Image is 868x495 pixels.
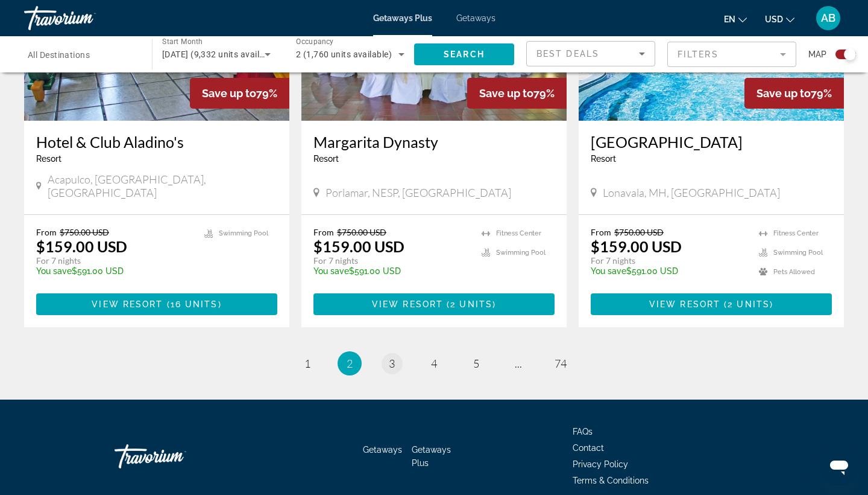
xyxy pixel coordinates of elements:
span: Swimming Pool [496,249,546,257]
div: 79% [190,78,289,109]
span: $750.00 USD [60,227,109,237]
span: View Resort [372,299,443,309]
a: Margarita Dynasty [313,133,555,151]
a: Privacy Policy [573,459,628,469]
p: $159.00 USD [591,237,682,255]
span: en [724,14,735,24]
span: ( ) [163,299,221,309]
p: For 7 nights [313,255,470,266]
span: Resort [591,154,616,164]
span: Porlamar, NESP, [GEOGRAPHIC_DATA] [325,186,511,199]
span: From [36,227,57,237]
span: Save up to [756,87,811,100]
span: 3 [389,357,395,370]
span: You save [36,266,72,276]
span: Save up to [202,87,256,100]
span: $750.00 USD [337,227,386,237]
span: 2 (1,760 units available) [296,49,392,59]
iframe: Bouton de lancement de la fenêtre de messagerie [820,447,858,485]
span: Acapulco, [GEOGRAPHIC_DATA], [GEOGRAPHIC_DATA] [48,173,277,199]
span: You save [313,266,349,276]
span: From [591,227,611,237]
p: $591.00 USD [36,266,192,276]
span: Best Deals [536,49,599,59]
span: Occupancy [296,37,334,46]
span: 74 [555,357,567,370]
a: Getaways Plus [412,445,451,468]
a: Getaways Plus [373,13,432,23]
span: Swimming Pool [773,249,823,257]
button: Change currency [765,10,794,28]
span: 5 [473,357,479,370]
span: View Resort [649,299,720,309]
span: From [313,227,334,237]
a: Travorium [24,2,145,34]
span: All Destinations [28,50,90,60]
p: For 7 nights [36,255,192,266]
span: Lonavala, MH, [GEOGRAPHIC_DATA] [603,186,780,199]
a: Contact [573,443,604,453]
span: ... [515,357,522,370]
div: 79% [467,78,567,109]
span: 16 units [171,299,218,309]
span: Fitness Center [496,229,541,237]
mat-select: Sort by [536,46,645,61]
button: Search [414,43,514,65]
span: ( ) [720,299,773,309]
p: For 7 nights [591,255,747,266]
span: Pets Allowed [773,268,815,276]
span: Save up to [479,87,533,100]
a: Terms & Conditions [573,476,649,485]
span: 2 units [450,299,492,309]
span: Swimming Pool [219,229,268,237]
span: AB [821,12,835,24]
span: View Resort [92,299,163,309]
button: Change language [724,10,747,28]
button: User Menu [813,5,844,31]
p: $159.00 USD [36,237,127,255]
p: $159.00 USD [313,237,404,255]
span: You save [591,266,626,276]
span: 2 [347,357,353,370]
span: Search [444,49,485,59]
a: Getaways [456,13,495,23]
span: USD [765,14,783,24]
span: [DATE] (9,332 units available) [162,49,279,59]
span: 2 units [728,299,770,309]
a: Travorium [115,438,235,474]
span: 4 [431,357,437,370]
a: FAQs [573,427,593,436]
a: Hotel & Club Aladino's [36,133,277,151]
p: $591.00 USD [313,266,470,276]
span: Resort [36,154,61,164]
p: $591.00 USD [591,266,747,276]
a: [GEOGRAPHIC_DATA] [591,133,832,151]
span: Fitness Center [773,229,819,237]
span: 1 [304,357,310,370]
span: ( ) [443,299,496,309]
nav: Pagination [24,351,844,375]
button: View Resort(2 units) [591,293,832,315]
span: Resort [313,154,339,164]
button: Filter [667,41,796,68]
span: Map [808,46,826,63]
span: Start Month [162,37,203,46]
a: Getaways [363,445,402,455]
button: View Resort(16 units) [36,293,277,315]
div: 79% [744,78,844,109]
button: View Resort(2 units) [313,293,555,315]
